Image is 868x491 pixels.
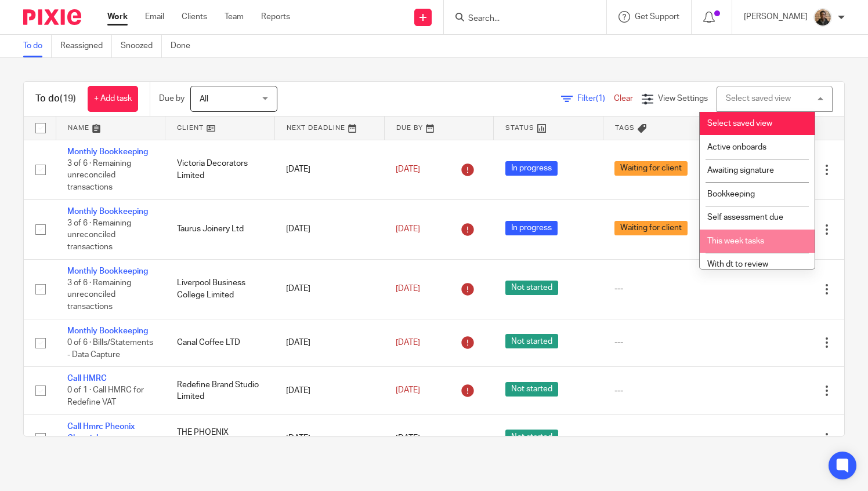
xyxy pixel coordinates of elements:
a: Reports [261,11,290,23]
td: Canal Coffee LTD [165,319,275,366]
span: Waiting for client [614,161,688,176]
td: [DATE] [274,140,384,199]
span: Not started [505,281,558,295]
span: [DATE] [396,339,420,347]
span: 0 of 1 · Call HMRC for Redefine VAT [67,387,144,407]
span: This week tasks [707,237,764,245]
div: --- [614,337,723,348]
span: Filter [577,94,614,103]
span: 0 of 6 · Bills/Statements - Data Capture [67,339,153,359]
div: Select saved view [726,94,791,103]
span: View Settings [658,94,708,103]
td: [DATE] [274,414,384,462]
span: Select saved view [707,119,772,128]
span: Bookkeeping [707,190,755,198]
a: To do [23,35,52,57]
span: [DATE] [396,434,420,442]
img: Pixie [23,9,81,25]
td: [DATE] [274,319,384,366]
span: In progress [505,221,558,235]
a: Done [171,35,199,57]
a: Call Hmrc Pheonix Chronicles [67,423,135,442]
span: In progress [505,161,558,176]
h1: To do [35,93,76,105]
span: Tags [615,125,635,131]
img: WhatsApp%20Image%202025-04-23%20.jpg [813,8,832,27]
span: Self assessment due [707,213,783,221]
a: Monthly Bookkeeping [67,267,148,275]
a: Team [225,11,244,23]
span: 3 of 6 · Remaining unreconciled transactions [67,159,131,191]
span: Awaiting signature [707,166,774,174]
td: THE PHOENIX CHRONICLES LIMITED [165,414,275,462]
span: 3 of 6 · Remaining unreconciled transactions [67,219,131,251]
a: Monthly Bookkeeping [67,148,148,156]
td: [DATE] [274,367,384,414]
div: --- [614,283,723,294]
p: [PERSON_NAME] [744,11,808,23]
a: Monthly Bookkeeping [67,327,148,335]
span: [DATE] [396,285,420,293]
span: Not started [505,382,558,397]
a: Work [107,11,128,23]
td: [DATE] [274,259,384,319]
a: Call HMRC [67,374,107,383]
span: [DATE] [396,387,420,395]
p: Due by [159,93,185,104]
span: Not started [505,334,558,348]
td: Liverpool Business College Limited [165,259,275,319]
span: (1) [596,94,605,103]
a: Monthly Bookkeeping [67,208,148,216]
span: With dt to review [707,260,768,268]
input: Search [467,14,572,24]
a: Email [145,11,164,23]
a: + Add task [88,86,138,112]
span: 3 of 6 · Remaining unreconciled transactions [67,279,131,311]
span: Waiting for client [614,221,688,235]
div: --- [614,432,723,444]
span: (19) [60,94,76,103]
td: [DATE] [274,199,384,259]
span: Not started [505,430,558,444]
a: Reassigned [60,35,112,57]
span: [DATE] [396,225,420,233]
span: [DATE] [396,165,420,173]
a: Clients [182,11,207,23]
a: Clear [614,94,633,103]
a: Snoozed [121,35,162,57]
div: --- [614,385,723,397]
span: Get Support [635,13,679,21]
td: Redefine Brand Studio Limited [165,367,275,414]
span: Active onboards [707,143,766,151]
td: Taurus Joinery Ltd [165,199,275,259]
td: Victoria Decorators Limited [165,140,275,199]
span: All [200,95,208,103]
